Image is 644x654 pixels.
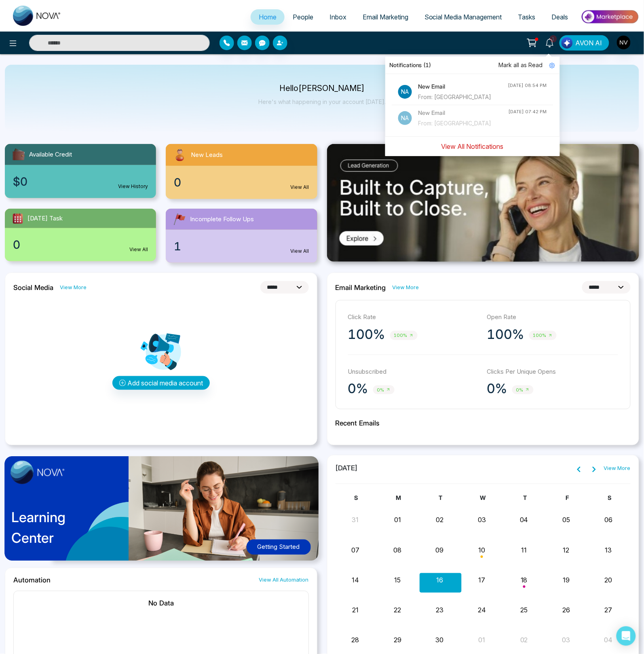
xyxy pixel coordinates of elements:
p: 0% [348,381,368,397]
span: Incomplete Follow Ups [190,215,254,224]
h2: Recent Emails [336,419,631,427]
p: 100% [348,326,385,343]
button: 03 [478,515,486,525]
img: availableCredit.svg [11,147,26,162]
button: 15 [395,576,401,585]
a: New Leads0View All [161,144,322,199]
span: Deals [552,13,568,21]
img: newLeads.svg [172,147,188,163]
img: Nova CRM Logo [13,6,61,26]
button: 01 [394,515,401,525]
span: T [439,495,443,502]
a: View All [129,246,148,253]
a: View All Notifications [436,142,509,149]
a: Inbox [321,9,355,25]
span: Mark all as Read [499,61,543,70]
h2: Automation [13,576,51,584]
button: 30 [436,635,444,645]
span: Tasks [518,13,536,21]
span: M [396,495,401,502]
a: View More [60,284,87,291]
img: Lead Flow [562,37,573,49]
a: People [285,9,321,25]
a: View More [393,284,419,291]
div: Open Intercom Messenger [617,626,636,646]
span: 0% [512,385,534,395]
span: 100% [529,331,557,340]
a: 1 [540,35,560,49]
button: 02 [520,635,528,645]
div: Notifications (1) [385,57,560,74]
button: Add social media account [112,376,210,390]
a: View More [604,465,631,473]
span: Inbox [329,13,346,21]
img: . [327,144,640,262]
span: Email Marketing [363,13,408,21]
button: 02 [436,515,443,525]
span: W [480,495,486,502]
span: $0 [13,173,27,190]
a: Incomplete Follow Ups1View All [161,209,322,263]
span: F [566,495,569,502]
button: 04 [520,515,528,525]
p: Na [398,85,412,99]
button: 13 [605,546,612,555]
img: image [11,461,65,485]
button: 19 [563,576,570,585]
h2: No Data [22,599,300,607]
button: 04 [604,635,613,645]
p: Unsubscribed [348,367,479,377]
button: 12 [563,546,570,555]
button: 31 [352,515,359,525]
img: home-learning-center.png [0,452,328,571]
span: S [355,495,358,502]
button: 22 [394,605,401,615]
a: View All [291,248,309,255]
button: 27 [605,605,612,615]
button: 05 [562,515,570,525]
span: 0 [13,236,20,253]
button: 08 [394,546,402,555]
a: View History [118,183,148,190]
span: 0% [373,385,395,395]
button: 25 [521,605,528,615]
span: 1 [174,238,181,255]
span: Available Credit [29,150,72,159]
img: Market-place.gif [581,8,639,26]
button: 28 [352,635,359,645]
a: Deals [544,9,576,25]
a: Social Media Management [416,9,510,25]
span: S [608,495,612,502]
div: [DATE] 08:54 PM [508,82,547,89]
span: T [524,495,527,502]
span: [DATE] [336,464,358,474]
span: 0 [174,174,181,191]
button: 09 [436,546,444,555]
div: From: [GEOGRAPHIC_DATA] [418,93,508,102]
h2: Social Media [13,284,53,292]
p: Clicks Per Unique Opens [487,367,618,377]
button: 20 [605,576,612,585]
button: 29 [394,635,401,645]
h4: New Email [418,82,508,91]
button: 24 [478,605,486,615]
p: Learning Center [11,507,65,548]
a: View All [291,184,309,191]
span: 1 [550,35,557,42]
span: Social Media Management [424,13,502,21]
span: People [293,13,313,21]
button: Getting Started [247,540,311,555]
button: 11 [522,546,527,555]
span: New Leads [191,150,223,160]
img: followUps.svg [172,212,187,226]
p: 0% [487,381,507,397]
button: AVON AI [560,35,609,51]
p: Open Rate [487,313,618,322]
button: 06 [604,515,612,525]
button: 21 [352,605,359,615]
a: LearningCenterGetting Started [5,455,317,568]
button: 07 [351,546,359,555]
p: Here's what happening in your account [DATE]. [258,98,386,105]
p: Hello [PERSON_NAME] [258,85,386,92]
button: 14 [352,576,359,585]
